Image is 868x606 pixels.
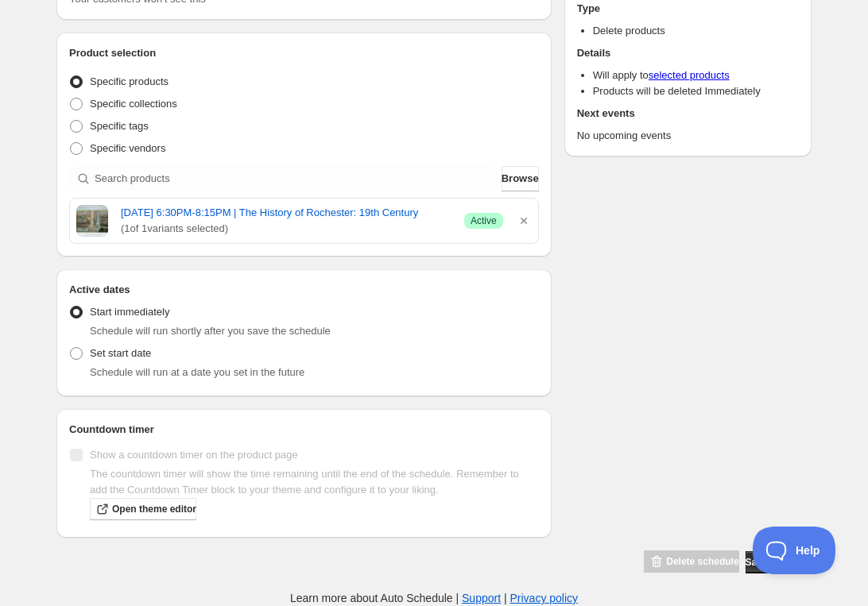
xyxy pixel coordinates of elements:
span: Open theme editor [112,503,196,515]
a: Support [462,592,501,604]
h2: Product selection [69,45,539,61]
span: Schedule will run shortly after you save the schedule [90,325,331,337]
button: Save schedule [746,551,812,573]
span: Specific products [90,75,169,87]
p: No upcoming events [577,128,799,144]
span: Show a countdown timer on the product page [90,449,298,461]
span: Start immediately [90,306,169,318]
a: selected products [649,69,730,81]
h2: Type [577,1,799,17]
p: The countdown timer will show the time remaining until the end of the schedule. Remember to add t... [90,466,539,498]
a: Open theme editor [90,498,196,520]
li: Delete products [593,23,799,39]
h2: Countdown timer [69,422,539,438]
span: Specific vendors [90,142,165,154]
span: Set start date [90,347,151,359]
span: Specific collections [90,98,177,110]
span: Save schedule [746,556,812,569]
a: [DATE] 6:30PM-8:15PM | The History of Rochester: 19th Century [121,205,451,221]
p: Learn more about Auto Schedule | | [290,590,578,606]
span: Schedule will run at a date you set in the future [90,366,304,378]
h2: Details [577,45,799,61]
span: Active [471,214,497,227]
li: Will apply to [593,68,799,83]
span: Browse [502,171,539,187]
input: Search products [95,166,498,191]
a: Privacy policy [510,592,579,604]
h2: Next events [577,106,799,122]
span: Specific tags [90,120,149,132]
button: Browse [502,166,539,191]
span: ( 1 of 1 variants selected) [121,221,451,237]
iframe: Toggle Customer Support [753,527,836,574]
li: Products will be deleted Immediately [593,83,799,99]
h2: Active dates [69,282,539,298]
